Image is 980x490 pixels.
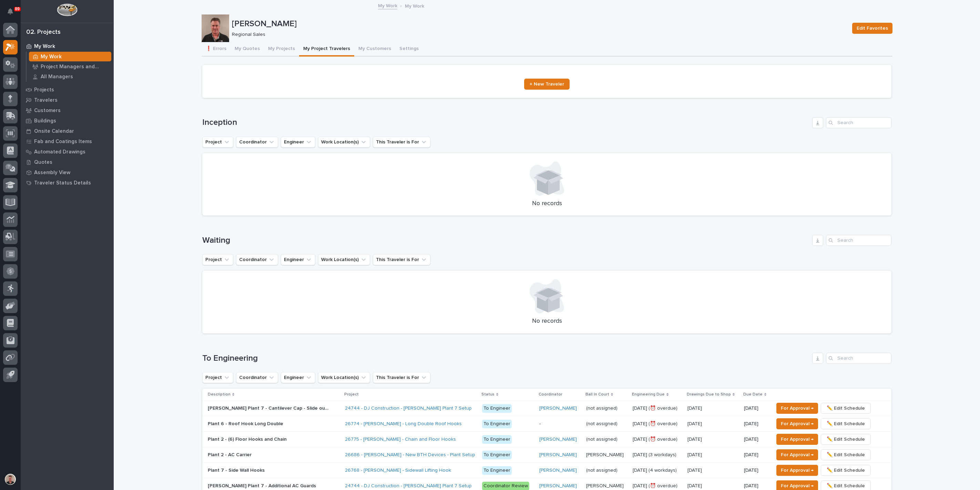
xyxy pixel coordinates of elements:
[231,42,264,57] button: My Quotes
[776,418,818,429] button: For Approval →
[21,84,114,95] a: Projects
[34,149,85,155] p: Automated Drawings
[743,391,763,398] p: Due Date
[539,406,577,411] a: [PERSON_NAME]
[232,32,844,38] p: Regional Sales
[781,420,814,428] span: For Approval →
[687,391,731,398] p: Drawings Due to Shop
[781,435,814,443] span: For Approval →
[354,42,395,57] button: My Customers
[281,372,315,383] button: Engineer
[21,167,114,178] a: Assembly View
[524,79,570,90] a: + New Traveler
[21,157,114,167] a: Quotes
[482,435,512,444] div: To Engineer
[21,95,114,105] a: Travelers
[236,137,278,148] button: Coordinator
[208,435,288,442] p: Plant 2 - (6) Floor Hooks and Chain
[633,451,678,458] p: Aug 18 (3 workdays)
[821,465,871,476] button: ✏️ Edit Schedule
[586,420,619,427] p: (not assigned)
[202,447,891,463] tr: Plant 2 - AC CarrierPlant 2 - AC Carrier 26686 - [PERSON_NAME] - New BTH Devices - Plant Setup To...
[827,404,865,412] span: ✏️ Edit Schedule
[827,482,865,490] span: ✏️ Edit Schedule
[373,254,430,265] button: This Traveler is For
[378,1,397,9] a: My Work
[826,117,891,128] input: Search
[34,139,92,145] p: Fab and Coatings Items
[208,466,266,473] p: Plant 7 - Side Wall Hooks
[821,434,871,445] button: ✏️ Edit Schedule
[208,420,285,427] p: Plant 6 - Roof Hook Long Double
[21,41,114,51] a: My Work
[586,435,619,442] p: (not assigned)
[345,421,462,427] a: 26774 - [PERSON_NAME] - Long Double Roof Hooks
[34,118,56,124] p: Buildings
[776,449,818,460] button: For Approval →
[34,108,61,114] p: Customers
[826,353,891,364] div: Search
[482,451,512,459] div: To Engineer
[57,3,77,16] img: Workspace Logo
[586,466,619,473] p: (not assigned)
[202,236,809,246] h1: Waiting
[633,482,679,489] p: Jul 31 (⏰ overdue)
[34,128,74,134] p: Onsite Calendar
[539,483,577,489] a: [PERSON_NAME]
[744,452,768,458] p: [DATE]
[776,465,818,476] button: For Approval →
[202,254,233,265] button: Project
[345,452,475,458] a: 26686 - [PERSON_NAME] - New BTH Devices - Plant Setup
[586,404,619,411] p: (not assigned)
[781,451,814,459] span: For Approval →
[27,72,114,81] a: All Managers
[202,42,231,57] button: ❗ Errors
[21,136,114,147] a: Fab and Coatings Items
[373,137,430,148] button: This Traveler is For
[318,372,370,383] button: Work Location(s)
[3,472,18,487] button: users-avatar
[34,87,54,93] p: Projects
[539,437,577,442] a: [PERSON_NAME]
[539,421,581,427] p: -
[202,118,809,128] h1: Inception
[744,437,768,442] p: [DATE]
[744,483,768,489] p: [DATE]
[299,42,354,57] button: My Project Travelers
[395,42,423,57] button: Settings
[744,421,768,427] p: [DATE]
[236,254,278,265] button: Coordinator
[744,468,768,473] p: [DATE]
[202,137,233,148] button: Project
[345,406,472,411] a: 24744 - DJ Construction - [PERSON_NAME] Plant 7 Setup
[318,254,370,265] button: Work Location(s)
[632,391,665,398] p: Engineering Due
[687,466,703,473] p: [DATE]
[857,24,888,32] span: Edit Favorites
[281,137,315,148] button: Engineer
[827,466,865,474] span: ✏️ Edit Schedule
[236,372,278,383] button: Coordinator
[586,482,625,489] p: Wynne Hochstetler
[15,7,20,11] p: 89
[34,170,70,176] p: Assembly View
[633,466,678,473] p: Aug 19 (4 workdays)
[264,42,299,57] button: My Projects
[821,449,871,460] button: ✏️ Edit Schedule
[687,435,703,442] p: [DATE]
[776,434,818,445] button: For Approval →
[687,482,703,489] p: [DATE]
[781,404,814,412] span: For Approval →
[21,105,114,116] a: Customers
[687,451,703,458] p: [DATE]
[481,391,494,398] p: Status
[34,43,55,50] p: My Work
[202,463,891,478] tr: Plant 7 - Side Wall HooksPlant 7 - Side Wall Hooks 26768 - [PERSON_NAME] - Sidewall Lifting Hook ...
[9,8,18,19] div: Notifications89
[827,451,865,459] span: ✏️ Edit Schedule
[852,23,892,34] button: Edit Favorites
[827,420,865,428] span: ✏️ Edit Schedule
[781,466,814,474] span: For Approval →
[482,466,512,475] div: To Engineer
[211,318,883,325] p: No records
